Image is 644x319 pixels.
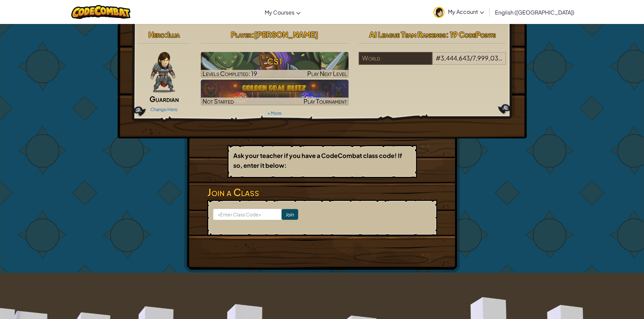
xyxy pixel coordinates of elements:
[207,185,437,200] h3: Join a Class
[448,8,484,15] span: My Account
[282,209,298,220] input: Join
[252,30,254,39] span: :
[369,30,446,39] span: AI League Team Rankings
[254,30,318,39] span: [PERSON_NAME]
[149,94,179,104] span: Guardian
[213,209,282,220] input: <Enter Class Code>
[473,54,502,62] span: 7,999,038
[359,58,506,66] a: World#3,444,643/7,999,038players
[430,1,487,23] a: My Account
[150,52,175,92] img: guardian-pose.png
[261,3,304,21] a: My Courses
[165,30,167,39] span: :
[201,52,349,78] img: CS1
[433,7,445,18] img: avatar
[470,54,473,62] span: /
[231,30,252,39] span: Player
[167,30,180,39] span: Illia
[201,80,349,105] a: Not StartedPlay Tournament
[304,97,347,105] span: Play Tournament
[359,52,432,65] div: World
[495,9,574,16] span: English ([GEOGRAPHIC_DATA])
[71,5,130,19] img: CodeCombat logo
[202,70,257,77] span: Levels Completed: 19
[307,70,347,77] span: Play Next Level
[201,80,349,105] img: Golden Goal
[202,97,234,105] span: Not Started
[503,54,521,62] span: players
[233,152,402,169] b: Ask your teacher if you have a CodeCombat class code! If so, enter it below:
[436,54,440,62] span: #
[446,30,496,39] span: : 19 CodePoints
[265,9,294,16] span: My Courses
[201,52,349,78] a: Play Next Level
[201,54,349,69] h3: CS1
[148,30,165,39] span: Hero
[150,107,178,112] a: Change Hero
[492,3,578,21] a: English ([GEOGRAPHIC_DATA])
[440,54,470,62] span: 3,444,643
[267,110,282,116] a: + More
